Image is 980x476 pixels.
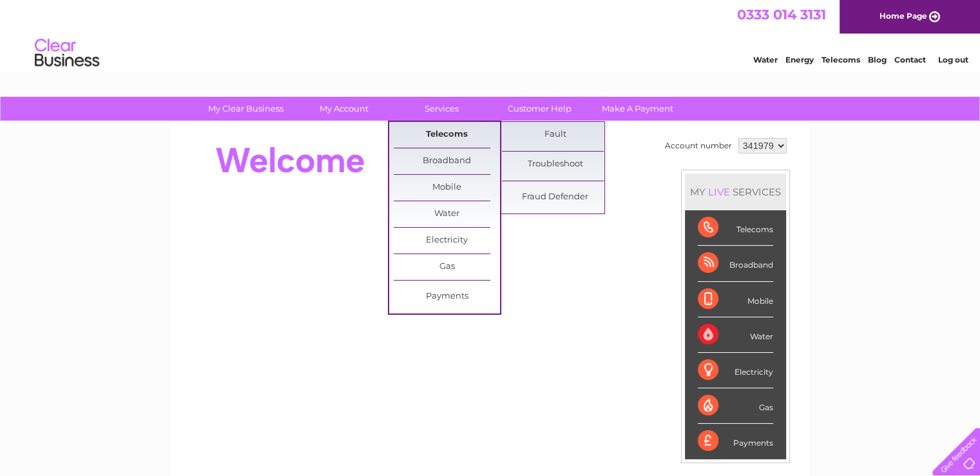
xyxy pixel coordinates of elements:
a: Electricity [394,228,500,253]
div: Mobile [698,282,773,317]
a: Blog [868,55,887,64]
div: Broadband [698,246,773,281]
a: Services [389,97,495,121]
div: LIVE [706,186,733,198]
a: 0333 014 3131 [737,6,826,23]
a: Water [753,55,778,64]
a: Broadband [394,148,500,174]
a: Telecoms [394,122,500,148]
div: Clear Business is a trading name of Verastar Limited (registered in [GEOGRAPHIC_DATA] No. 3667643... [186,7,795,63]
div: Payments [698,424,773,459]
img: logo.png [34,34,100,73]
div: Water [698,317,773,353]
a: Log out [937,55,968,64]
a: Customer Help [486,97,593,121]
a: Mobile [394,175,500,201]
a: Troubleshoot [502,152,608,177]
div: MY SERVICES [685,174,786,210]
a: Gas [394,254,500,280]
a: Payments [394,284,500,310]
div: Electricity [698,353,773,388]
a: Make A Payment [584,97,691,121]
a: Fault [502,122,608,148]
a: My Account [291,97,397,121]
div: Gas [698,388,773,424]
a: My Clear Business [193,97,299,121]
a: Energy [785,55,814,64]
td: Account number [662,135,735,157]
a: Contact [894,55,926,64]
a: Water [394,201,500,227]
a: Telecoms [821,55,860,64]
div: Telecoms [698,210,773,246]
a: Fraud Defender [502,184,608,210]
